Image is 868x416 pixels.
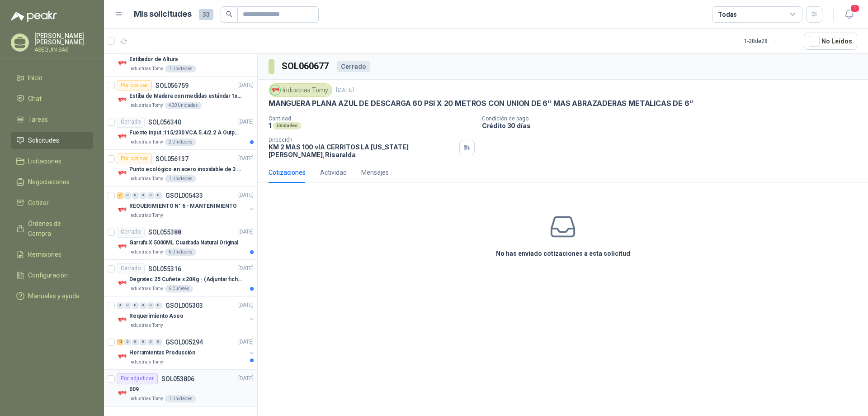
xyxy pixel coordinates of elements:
p: [DATE] [238,81,254,90]
span: Licitaciones [28,156,61,166]
h1: Mis solicitudes [134,8,192,21]
p: KM 2 MAS 100 vIA CERRITOS LA [US_STATE] [PERSON_NAME] , Risaralda [269,143,456,158]
a: 13 0 0 0 0 0 GSOL005294[DATE] Company LogoHerramientas ProducciónIndustrias Tomy [117,337,255,366]
div: 7 [117,192,123,199]
img: Company Logo [117,168,127,179]
div: 0 [147,302,154,309]
p: Industrias Tomy [129,175,163,182]
img: Company Logo [117,315,127,325]
a: Remisiones [11,246,93,263]
img: Company Logo [117,388,127,399]
div: Todas [718,10,737,19]
p: [DATE] [336,86,354,95]
a: CerradoSOL055388[DATE] Company LogoGarrafa X 5000ML Cuadrada Natural OriginalIndustrias Tomy5 Uni... [104,223,257,260]
div: 1 - 28 de 28 [744,34,797,48]
p: MANGUERA PLANA AZUL DE DESCARGA 60 PSI X 20 METROS CON UNION DE 6” MAS ABRAZADERAS METALICAS DE 6” [269,99,693,108]
div: 0 [117,302,123,309]
div: 0 [155,192,162,199]
button: No Leídos [804,33,857,50]
p: SOL055316 [148,266,181,272]
span: Tareas [28,115,48,124]
span: Inicio [28,73,42,83]
p: GSOL005303 [165,302,203,309]
p: Industrias Tomy [129,359,163,366]
div: 1 Unidades [165,395,196,402]
div: Cotizaciones [269,167,306,177]
p: [DATE] [238,338,254,346]
span: Manuales y ayuda [28,291,80,301]
a: Tareas [11,111,93,128]
p: SOL056137 [156,156,189,162]
div: Actividad [320,167,347,177]
a: Por cotizarSOL056765[DATE] Company LogoEstibador de AlturaIndustrias Tomy1 Unidades [104,40,257,77]
span: 1 [850,4,860,13]
p: SOL056759 [156,82,189,89]
a: 7 0 0 0 0 0 GSOL005433[DATE] Company LogoREQUERIMIENTO N° 6 - MANTENIMIENTOIndustrias Tomy [117,190,255,219]
p: Punto ecológico en acero inoxidable de 3 puestos, con capacidad para 121L cada división. [129,165,242,174]
p: Industrias Tomy [129,102,163,109]
span: 33 [199,9,213,20]
p: SOL055388 [148,229,181,235]
p: [DATE] [238,154,254,163]
button: 1 [841,6,857,23]
div: 0 [140,302,146,309]
h3: SOL060677 [282,59,330,73]
a: Licitaciones [11,153,93,170]
p: SOL053806 [161,376,194,382]
div: Cerrado [117,227,145,238]
p: Industrias Tomy [129,249,163,256]
p: GSOL005294 [165,339,203,345]
div: 0 [140,192,146,199]
p: Industrias Tomy [129,395,163,402]
div: 6 Cuñetes [165,285,193,292]
a: CerradoSOL055316[DATE] Company LogoDegratec 25 Cuñete x 20Kg - (Adjuntar ficha técnica)Industrias... [104,260,257,296]
a: Manuales y ayuda [11,287,93,305]
p: [PERSON_NAME] [PERSON_NAME] [34,33,93,45]
div: Por adjudicar [117,373,158,384]
span: Remisiones [28,249,61,259]
p: Requerimiento Aseo [129,312,184,320]
span: search [226,11,232,17]
img: Company Logo [117,205,127,215]
p: [DATE] [238,301,254,310]
span: Cotizar [28,198,49,208]
a: Solicitudes [11,132,93,149]
p: Dirección [269,137,456,143]
a: Negociaciones [11,173,93,191]
div: Industrias Tomy [269,83,332,97]
div: Por cotizar [117,80,152,91]
p: Industrias Tomy [129,139,163,146]
p: 009 [129,385,139,394]
a: Configuración [11,267,93,284]
p: Herramientas Producción [129,349,195,357]
p: [DATE] [238,191,254,200]
p: Cantidad [269,115,475,122]
p: Industrias Tomy [129,65,163,72]
div: 0 [124,302,131,309]
p: [DATE] [238,374,254,383]
img: Company Logo [117,131,127,142]
p: Condición de pago [482,115,864,122]
p: ASEQUIN SAS [34,47,93,53]
div: 400 Unidades [165,102,202,109]
p: Industrias Tomy [129,212,163,219]
div: Cerrado [337,61,370,72]
div: 1 Unidades [165,175,196,182]
div: 0 [155,302,162,309]
img: Company Logo [270,85,280,95]
span: Chat [28,94,42,104]
div: Por cotizar [117,153,152,164]
div: 0 [124,339,131,345]
a: CerradoSOL056340[DATE] Company LogoFuente input :115/230 VCA 5.4/2.2 A Output: 24 VDC 10 A 47-63 ... [104,113,257,150]
p: SOL056340 [148,119,181,125]
div: 0 [147,192,154,199]
img: Company Logo [117,95,127,105]
p: Garrafa X 5000ML Cuadrada Natural Original [129,239,238,247]
div: 1 Unidades [165,65,196,72]
div: 0 [132,302,139,309]
p: Degratec 25 Cuñete x 20Kg - (Adjuntar ficha técnica) [129,275,242,284]
p: Estiba de Madera con medidas estándar 1x120x15 de alto [129,92,242,100]
div: 0 [147,339,154,345]
span: Negociaciones [28,177,70,187]
img: Company Logo [117,278,127,289]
